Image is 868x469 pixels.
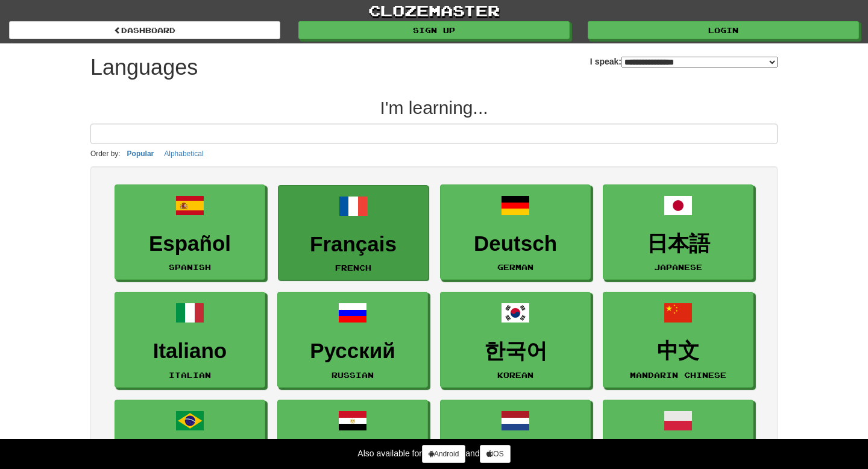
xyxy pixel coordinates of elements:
a: dashboard [9,21,280,39]
a: DeutschGerman [440,184,591,280]
a: ItalianoItalian [115,292,265,388]
h3: 中文 [609,339,747,363]
small: Order by: [90,150,121,158]
small: Russian [332,371,374,379]
h3: Italiano [121,339,259,363]
small: German [497,263,533,271]
h3: Русский [284,339,421,363]
button: Popular [124,147,158,160]
a: Sign up [298,21,570,39]
h3: 한국어 [447,339,584,363]
h3: Deutsch [447,232,584,256]
small: Mandarin Chinese [630,371,726,379]
small: Korean [497,371,533,379]
h3: Español [121,232,259,256]
a: Login [588,21,859,39]
a: Android [422,445,465,463]
h3: Français [285,233,422,256]
select: I speak: [621,57,778,68]
small: French [335,263,371,272]
a: iOS [480,445,511,463]
h3: 日本語 [609,232,747,256]
a: 한국어Korean [440,292,591,388]
a: РусскийRussian [277,292,428,388]
a: FrançaisFrench [278,185,429,281]
small: Japanese [654,263,702,271]
a: EspañolSpanish [115,184,265,280]
a: 日本語Japanese [603,184,753,280]
small: Italian [169,371,211,379]
a: 中文Mandarin Chinese [603,292,753,388]
label: I speak: [590,55,778,68]
h2: I'm learning... [90,98,778,118]
h1: Languages [90,55,198,80]
button: Alphabetical [160,147,207,160]
small: Spanish [169,263,211,271]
